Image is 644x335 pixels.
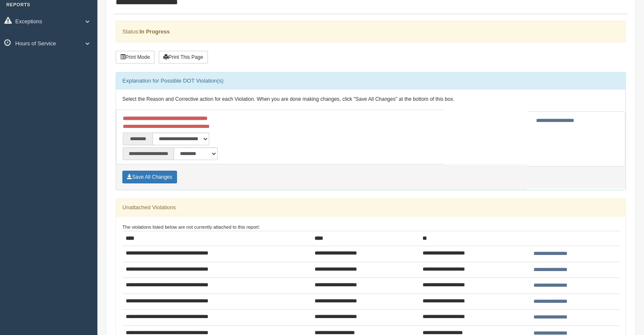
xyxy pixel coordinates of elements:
[122,171,177,183] button: Save
[116,51,155,64] button: Print Mode
[139,28,170,35] strong: In Progress
[122,224,260,230] small: The violations listed below are not currently attached to this report:
[159,51,208,64] button: Print This Page
[116,89,625,110] div: Select the Reason and Corrective action for each Violation. When you are done making changes, cli...
[116,199,625,216] div: Unattached Violations
[116,72,625,89] div: Explanation for Possible DOT Violation(s)
[116,21,626,42] div: Status:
